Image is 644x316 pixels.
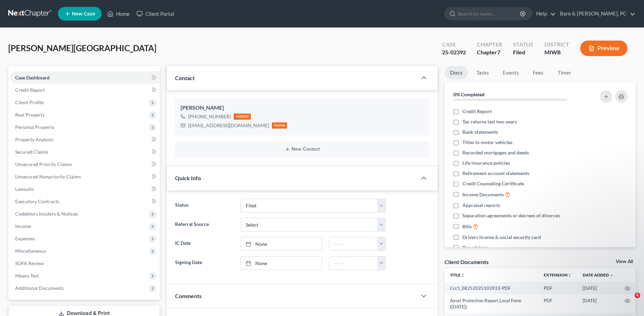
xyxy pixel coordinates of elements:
[471,66,494,79] a: Tasks
[329,237,378,250] input: -- : --
[172,218,237,232] label: Referral Source
[15,223,31,229] span: Income
[462,139,512,146] span: Titles to motor vehicles
[552,66,577,79] a: Timer
[15,198,59,204] span: Executory Contracts
[172,256,237,270] label: Signing Date
[458,7,521,20] input: Search by name...
[241,237,322,250] a: None
[15,285,64,291] span: Additional Documents
[513,41,533,48] div: Status
[477,48,502,56] div: Chapter
[544,48,569,56] div: MIWB
[10,183,160,195] a: Lawsuits
[544,41,569,48] div: District
[188,122,269,129] div: [EMAIL_ADDRESS][DOMAIN_NAME]
[621,293,637,309] iframe: Intercom live chat
[15,124,54,130] span: Personal Property
[10,257,160,270] a: SOFA Review
[188,113,231,120] div: [PHONE_NUMBER]
[462,244,487,251] span: Pay advices
[10,84,160,96] a: Credit Report
[580,41,627,56] button: Preview
[497,66,524,79] a: Events
[461,273,465,277] i: unfold_more
[72,11,95,17] span: New Case
[462,160,510,166] span: Life insurance policies
[15,211,78,217] span: Codebtors Insiders & Notices
[513,48,533,56] div: Filed
[444,66,468,79] a: Docs
[444,258,489,265] div: Client Documents
[533,8,556,20] a: Help
[462,234,541,241] span: Drivers license & social security card
[462,118,517,125] span: Tax returns last two years
[15,236,35,241] span: Expenses
[462,191,504,198] span: Income Documents
[462,223,472,230] span: Bills
[15,161,72,167] span: Unsecured Priority Claims
[10,133,160,146] a: Property Analysis
[10,195,160,208] a: Executory Contracts
[15,273,39,279] span: Means Test
[462,212,560,219] span: Separation agreements or decrees of divorces
[462,180,524,187] span: Credit Counseling Certificate
[15,137,53,142] span: Property Analysis
[527,66,549,79] a: Fees
[15,75,50,80] span: Case Dashboard
[15,87,45,93] span: Credit Report
[133,8,178,20] a: Client Portal
[175,75,195,81] span: Contact
[272,122,287,129] div: home
[10,158,160,171] a: Unsecured Priority Claims
[444,282,538,294] td: Ccc1_08252025103933-PDF
[181,146,423,152] button: New Contact
[462,149,529,156] span: Recorded mortgages and deeds
[442,41,466,48] div: Case
[10,171,160,183] a: Unsecured Nonpriority Claims
[462,129,498,135] span: Bank statements
[15,99,44,105] span: Client Profile
[10,146,160,158] a: Secured Claims
[450,272,465,277] a: Titleunfold_more
[15,112,45,118] span: Real Property
[462,108,492,115] span: Credit Report
[462,202,500,209] span: Appraisal reports
[175,293,202,299] span: Comments
[181,104,423,112] div: [PERSON_NAME]
[453,91,484,97] strong: 0% Completed
[15,149,48,155] span: Secured Claims
[172,237,237,251] label: IC Date
[104,8,133,20] a: Home
[10,72,160,84] a: Case Dashboard
[635,293,640,298] span: 6
[15,260,44,266] span: SOFA Review
[556,8,635,20] a: Bare & [PERSON_NAME], PC
[462,170,529,177] span: Retirement account statements
[329,257,378,270] input: -- : --
[538,294,577,313] td: PDF
[15,186,34,192] span: Lawsuits
[15,174,81,179] span: Unsecured Nonpriority Claims
[8,43,156,53] span: [PERSON_NAME][GEOGRAPHIC_DATA]
[444,294,538,313] td: Asset Protection Report Local Form ([DATE])
[172,199,237,213] label: Status
[477,41,502,48] div: Chapter
[15,248,46,254] span: Miscellaneous
[497,49,500,55] span: 7
[442,48,466,56] div: 25-02392
[175,175,201,181] span: Quick Info
[234,113,251,120] div: mobile
[241,257,322,270] a: None
[577,294,619,313] td: [DATE]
